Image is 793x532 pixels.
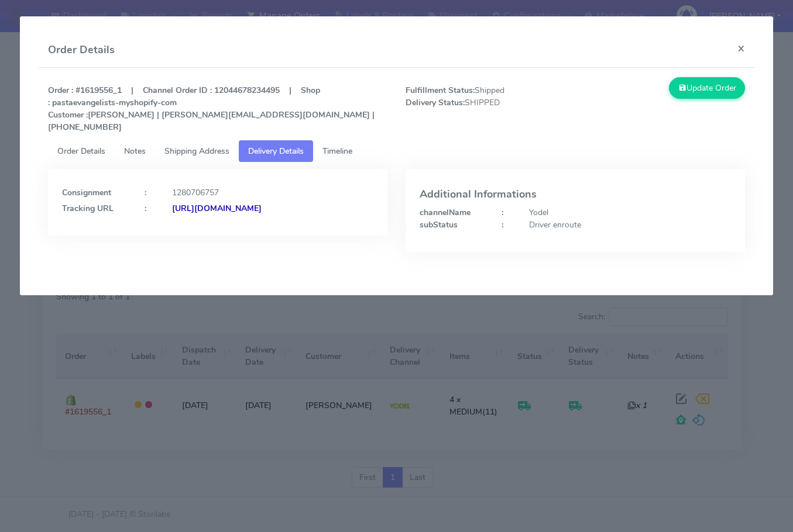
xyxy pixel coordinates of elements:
[322,146,352,157] span: Timeline
[420,189,731,201] h4: Additional Informations
[62,187,111,198] strong: Consignment
[406,97,465,108] strong: Delivery Status:
[420,219,458,230] strong: subStatus
[124,146,146,157] span: Notes
[502,207,503,218] strong: :
[145,203,146,214] strong: :
[397,84,575,133] span: Shipped SHIPPED
[420,207,471,218] strong: channelName
[520,206,740,219] div: Yodel
[669,77,745,99] button: Update Order
[62,203,114,214] strong: Tracking URL
[48,42,115,58] h4: Order Details
[248,146,304,157] span: Delivery Details
[48,85,375,133] strong: Order : #1619556_1 | Channel Order ID : 12044678234495 | Shop : pastaevangelists-myshopify-com [P...
[520,219,740,231] div: Driver enroute
[164,146,229,157] span: Shipping Address
[145,187,146,198] strong: :
[728,33,754,64] button: Close
[48,140,745,162] ul: Tabs
[163,186,383,199] div: 1280706757
[502,219,503,230] strong: :
[406,85,475,96] strong: Fulfillment Status:
[172,203,262,214] strong: [URL][DOMAIN_NAME]
[57,146,105,157] span: Order Details
[48,109,88,120] strong: Customer :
